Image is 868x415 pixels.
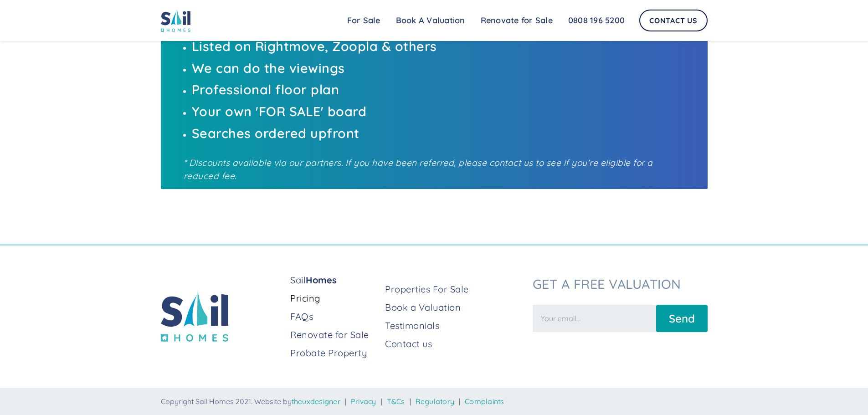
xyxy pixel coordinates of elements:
a: Contact Us [639,10,708,31]
a: Probate Property [290,347,378,359]
em: * Discounts available via our partners. If you have been referred, please contact us to see if yo... [184,157,653,181]
form: Newsletter Form [533,300,708,332]
a: Book a Valuation [385,301,525,314]
div: Copyright Sail Homes 2021. Website by | | | | [161,397,708,406]
a: 0808 196 5200 [560,11,632,30]
a: Privacy [351,397,376,406]
a: Renovate for Sale [290,328,378,341]
p: Your own 'FOR SALE' board [192,102,689,121]
strong: Homes [306,274,337,286]
p: Searches ordered upfront [192,123,689,143]
a: Renovate for Sale [473,11,560,30]
a: SailHomes [290,274,378,287]
a: Regulatory [416,397,455,406]
p: Professional floor plan [192,80,689,99]
input: Send [656,305,708,332]
a: Properties For Sale [385,283,525,296]
h3: Get a free valuation [533,276,708,292]
a: T&Cs [387,397,405,406]
img: sail home logo colored [161,9,191,32]
img: sail home logo colored [161,290,228,342]
a: Complaints [465,397,504,406]
a: FAQs [290,310,378,323]
a: Testimonials [385,319,525,332]
input: Your email... [533,305,656,332]
a: Pricing [290,292,378,305]
p: Listed on Rightmove, Zoopla & others [192,36,689,56]
a: For Sale [339,11,388,30]
a: theuxdesigner [292,397,340,406]
p: We can do the viewings [192,58,689,78]
a: Contact us [385,338,525,350]
a: Book A Valuation [388,11,473,30]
